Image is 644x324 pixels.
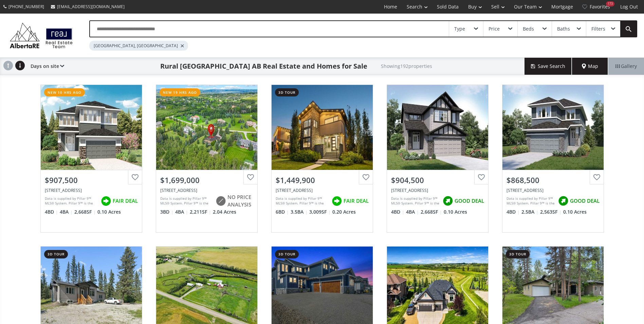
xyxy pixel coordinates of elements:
span: 0.20 Acres [332,209,356,215]
a: $868,500[STREET_ADDRESS]Data is supplied by Pillar 9™ MLS® System. Pillar 9™ is the owner of the ... [495,78,611,239]
span: 2,211 SF [190,209,211,215]
span: 0.10 Acres [97,209,121,215]
span: 4 BA [175,209,188,215]
div: Baths [557,26,570,31]
div: $1,699,000 [160,175,253,185]
a: $904,500[STREET_ADDRESS]Data is supplied by Pillar 9™ MLS® System. Pillar 9™ is the owner of the ... [380,78,495,239]
div: $1,449,900 [276,175,369,185]
span: GOOD DEAL [455,197,484,204]
img: Logo [7,21,76,50]
span: [PHONE_NUMBER] [8,4,44,10]
img: rating icon [556,194,570,208]
div: $868,500 [507,175,600,185]
div: Data is supplied by Pillar 9™ MLS® System. Pillar 9™ is the owner of the copyright in its MLS® Sy... [160,196,212,206]
div: Data is supplied by Pillar 9™ MLS® System. Pillar 9™ is the owner of the copyright in its MLS® Sy... [391,196,439,206]
h1: Rural [GEOGRAPHIC_DATA] AB Real Estate and Homes for Sale [160,61,367,71]
span: 0.10 Acres [444,209,467,215]
span: 2,668 SF [74,209,96,215]
button: Save Search [525,58,572,75]
span: 3,009 SF [309,209,331,215]
span: 4 BD [45,209,58,215]
span: 0.10 Acres [563,209,587,215]
div: Type [454,26,465,31]
span: 3 BD [160,209,173,215]
div: Data is supplied by Pillar 9™ MLS® System. Pillar 9™ is the owner of the copyright in its MLS® Sy... [45,196,97,206]
img: rating icon [441,194,455,208]
div: Gallery [608,58,644,75]
span: 4 BD [507,209,520,215]
img: rating icon [330,194,344,208]
a: new 10 hrs ago$907,500[STREET_ADDRESS]Data is supplied by Pillar 9™ MLS® System. Pillar 9™ is the... [34,78,149,239]
span: Map [582,63,598,70]
div: 30 Springland Manor Drive, Rural Rocky View County, AB T3Z3K1 [160,187,253,193]
span: 2.04 Acres [213,209,236,215]
a: [EMAIL_ADDRESS][DOMAIN_NAME] [48,0,128,13]
div: $904,500 [391,175,484,185]
div: Filters [591,26,605,31]
img: rating icon [214,194,227,208]
span: FAIR DEAL [344,197,369,204]
div: 617 Sailfin Drive, Rural Rocky View County, AB T3Z 0J5 [391,187,484,193]
span: [EMAIL_ADDRESS][DOMAIN_NAME] [57,4,125,10]
span: NO PRICE ANALYSIS [227,194,253,208]
span: 4 BA [60,209,73,215]
div: 625 Sailfin Drive, Rural Rocky View County, AB T3Z 0J5 [45,187,138,193]
a: 3d tour$1,449,900[STREET_ADDRESS]Data is supplied by Pillar 9™ MLS® System. Pillar 9™ is the owne... [264,78,380,239]
span: 2,668 SF [421,209,442,215]
span: 4 BA [406,209,419,215]
span: 4 BD [391,209,404,215]
span: 2,563 SF [540,209,562,215]
a: new 19 hrs ago$1,699,000[STREET_ADDRESS]Data is supplied by Pillar 9™ MLS® System. Pillar 9™ is t... [149,78,264,239]
div: Days on site [27,58,64,75]
img: rating icon [99,194,113,208]
div: $907,500 [45,175,138,185]
div: [GEOGRAPHIC_DATA], [GEOGRAPHIC_DATA] [89,41,188,51]
span: FAIR DEAL [113,197,138,204]
div: Beds [523,26,534,31]
span: 6 BD [276,209,289,215]
span: GOOD DEAL [570,197,600,204]
div: Map [572,58,608,75]
div: 173 [606,1,614,6]
h2: Showing 192 properties [381,64,432,69]
span: 3.5 BA [291,209,308,215]
div: Price [489,26,500,31]
div: 613 Sailfin Drive, Rural Rocky View County, AB T3Z 0J5 [507,187,600,193]
span: Gallery [615,63,637,70]
span: 2.5 BA [521,209,538,215]
div: Data is supplied by Pillar 9™ MLS® System. Pillar 9™ is the owner of the copyright in its MLS® Sy... [276,196,328,206]
div: Data is supplied by Pillar 9™ MLS® System. Pillar 9™ is the owner of the copyright in its MLS® Sy... [507,196,555,206]
div: 13 Arrowleaf Landing, Rural Rocky View County, AB T3Z 0C5 [276,187,369,193]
